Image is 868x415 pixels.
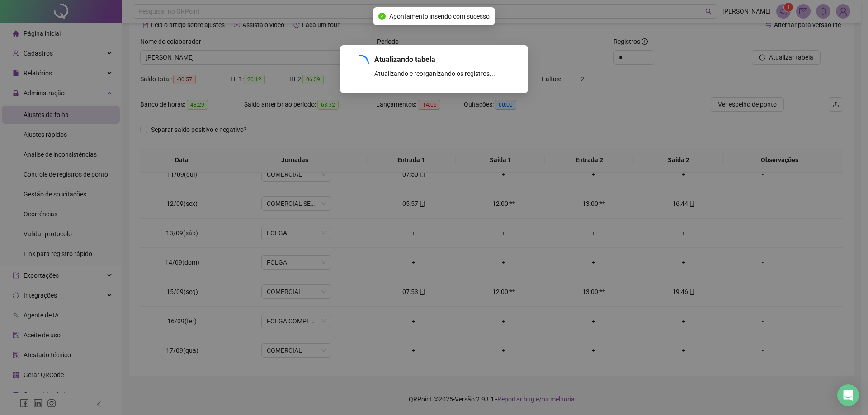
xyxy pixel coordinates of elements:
[837,384,859,406] div: Open Intercom Messenger
[374,69,517,79] div: Atualizando e reorganizando os registros...
[351,55,369,73] span: loading
[378,13,386,20] span: check-circle
[374,54,517,65] div: Atualizando tabela
[389,11,490,21] span: Apontamento inserido com sucesso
